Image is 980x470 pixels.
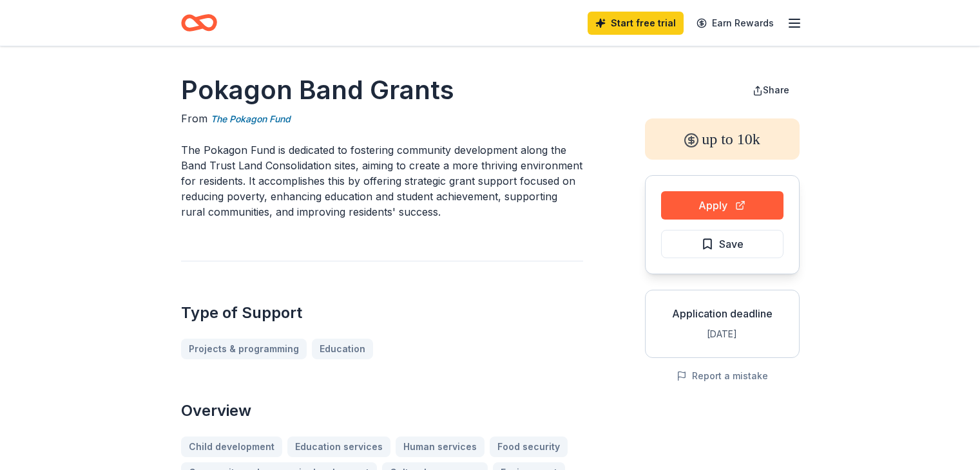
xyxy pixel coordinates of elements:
h2: Overview [181,400,583,421]
button: Share [742,77,800,103]
div: From [181,111,583,127]
a: The Pokagon Fund [211,111,291,127]
p: The Pokagon Fund is dedicated to fostering community development along the Band Trust Land Consol... [181,142,583,220]
button: Save [661,230,783,258]
button: Report a mistake [677,368,768,384]
a: Earn Rewards [689,12,782,35]
a: Home [181,8,217,38]
button: Apply [661,191,783,220]
div: up to 10k [645,118,800,160]
span: Share [763,84,789,95]
div: Application deadline [656,306,789,321]
h2: Type of Support [181,303,583,323]
h1: Pokagon Band Grants [181,72,583,108]
a: Start free trial [588,12,684,35]
div: [DATE] [656,326,789,342]
span: Save [719,236,744,252]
